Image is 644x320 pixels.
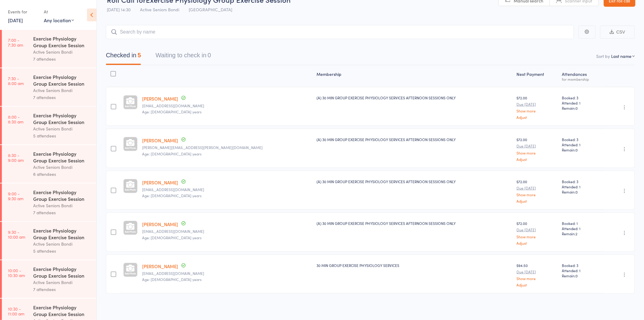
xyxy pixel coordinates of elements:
a: [PERSON_NAME] [142,179,178,186]
a: [PERSON_NAME] [142,95,178,102]
time: 9:30 - 10:00 am [8,229,25,239]
a: Show more [517,151,557,155]
div: At [44,7,74,17]
span: Attended: 1 [562,100,602,105]
div: Next Payment [514,68,560,84]
div: Exercise Physiology Group Exercise Session [33,227,91,240]
span: Attended: 1 [562,184,602,189]
span: Booked: 3 [562,179,602,184]
small: Due [DATE] [517,102,557,106]
a: [PERSON_NAME] [142,263,178,269]
div: Any location [44,17,74,23]
div: Exercise Physiology Group Exercise Session [33,35,91,48]
a: Adjust [517,199,557,203]
span: Attended: 1 [562,268,602,273]
a: Show more [517,276,557,280]
div: Active Seniors Bondi [33,164,91,171]
div: 30 MIN GROUP EXERCISE PHYSIOLOGY SERVICES [317,263,512,268]
span: Age: [DEMOGRAPHIC_DATA] years [142,193,202,198]
span: Remain: [562,147,602,152]
div: $72.00 [517,221,557,245]
div: Last name [611,53,632,59]
span: Booked: 3 [562,263,602,268]
small: Chris.bellenger@gmail.com [142,145,312,150]
div: 7 attendees [33,55,91,62]
span: Booked: 1 [562,221,602,226]
time: 7:30 - 8:00 am [8,76,24,86]
div: (A) 30 MIN GROUP EXERCISE PHYSIOLOGY SERVICES AFTERNOON SESSIONS ONLY [317,137,512,142]
div: Exercise Physiology Group Exercise Session [33,73,91,87]
button: Checked in5 [106,49,141,65]
div: $72.00 [517,179,557,203]
span: 2 [576,231,578,236]
a: 10:00 -10:30 amExercise Physiology Group Exercise SessionActive Seniors Bondi7 attendees [2,260,96,298]
div: 5 [138,52,141,59]
div: 7 attendees [33,94,91,101]
a: Show more [517,193,557,197]
span: Remain: [562,231,602,236]
span: Attended: 1 [562,142,602,147]
div: Atten­dances [560,68,604,84]
div: Exercise Physiology Group Exercise Session [33,189,91,202]
div: Active Seniors Bondi [33,240,91,247]
a: Adjust [517,115,557,119]
a: Show more [517,235,557,239]
div: 0 [208,52,211,59]
span: Attended: 1 [562,226,602,231]
a: [PERSON_NAME] [142,137,178,144]
span: Age: [DEMOGRAPHIC_DATA] years [142,109,202,114]
a: 9:30 -10:00 amExercise Physiology Group Exercise SessionActive Seniors Bondi5 attendees [2,222,96,260]
small: Due [DATE] [517,270,557,274]
time: 9:00 - 9:30 am [8,191,23,201]
input: Search by name [106,25,574,39]
div: 5 attendees [33,247,91,254]
div: 6 attendees [33,171,91,178]
div: Membership [314,68,514,84]
div: (A) 30 MIN GROUP EXERCISE PHYSIOLOGY SERVICES AFTERNOON SESSIONS ONLY [317,221,512,226]
small: lilyamd@gmail.com [142,187,312,192]
span: Age: [DEMOGRAPHIC_DATA] years [142,235,202,240]
span: [DATE] 14:30 [107,6,131,12]
div: Exercise Physiology Group Exercise Session [33,150,91,164]
a: Show more [517,109,557,113]
div: Active Seniors Bondi [33,87,91,94]
small: Due [DATE] [517,228,557,232]
span: [GEOGRAPHIC_DATA] [189,6,232,12]
span: Remain: [562,273,602,278]
div: Active Seniors Bondi [33,202,91,209]
span: Active Seniors Bondi [140,6,179,12]
div: Active Seniors Bondi [33,125,91,132]
label: Sort by [597,53,610,59]
small: Due [DATE] [517,186,557,190]
span: 0 [576,273,578,278]
div: Exercise Physiology Group Exercise Session [33,112,91,125]
time: 10:00 - 10:30 am [8,268,25,278]
div: $72.00 [517,137,557,161]
a: 7:00 -7:30 amExercise Physiology Group Exercise SessionActive Seniors Bondi7 attendees [2,30,96,68]
button: Waiting to check in0 [156,49,211,65]
small: henrywirth@optusnet.com.au [142,271,312,276]
time: 10:30 - 11:00 am [8,306,24,316]
a: Adjust [517,283,557,287]
span: Remain: [562,189,602,194]
a: Adjust [517,157,557,161]
div: $72.00 [517,95,557,119]
small: Due [DATE] [517,144,557,148]
div: $94.50 [517,263,557,287]
div: Exercise Physiology Group Exercise Session [33,265,91,279]
div: (A) 30 MIN GROUP EXERCISE PHYSIOLOGY SERVICES AFTERNOON SESSIONS ONLY [317,179,512,184]
div: 7 attendees [33,286,91,293]
time: 7:00 - 7:30 am [8,37,23,47]
span: Remain: [562,105,602,111]
div: Active Seniors Bondi [33,48,91,55]
div: 5 attendees [33,132,91,139]
div: 7 attendees [33,209,91,216]
small: Jmbellenger@gmail.com [142,104,312,108]
a: 9:00 -9:30 amExercise Physiology Group Exercise SessionActive Seniors Bondi7 attendees [2,183,96,221]
a: [DATE] [8,17,23,23]
a: 8:30 -9:00 amExercise Physiology Group Exercise SessionActive Seniors Bondi6 attendees [2,145,96,183]
span: Booked: 3 [562,95,602,100]
div: for membership [562,77,602,81]
a: 8:00 -8:30 amExercise Physiology Group Exercise SessionActive Seniors Bondi5 attendees [2,107,96,144]
span: 0 [576,147,578,152]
